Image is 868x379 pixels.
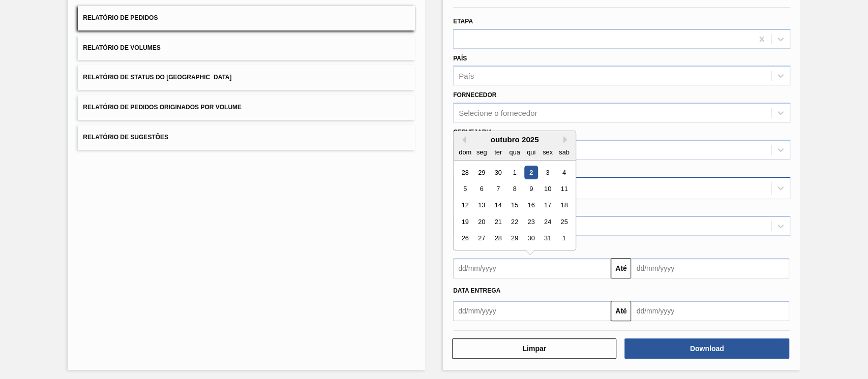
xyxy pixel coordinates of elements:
[491,182,505,196] div: Choose terça-feira, 7 de outubro de 2025
[631,258,789,278] input: dd/mm/yyyy
[557,182,571,196] div: Choose sábado, 11 de outubro de 2025
[611,301,631,321] button: Até
[78,6,415,30] button: Relatório de Pedidos
[457,164,572,246] div: month 2025-10
[557,166,571,179] div: Choose sábado, 4 de outubro de 2025
[507,166,521,179] div: Choose quarta-feira, 1 de outubro de 2025
[453,91,496,99] label: Fornecedor
[491,166,505,179] div: Choose terça-feira, 30 de setembro de 2025
[541,215,554,229] div: Choose sexta-feira, 24 de outubro de 2025
[83,74,231,81] span: Relatório de Status do [GEOGRAPHIC_DATA]
[541,199,554,212] div: Choose sexta-feira, 17 de outubro de 2025
[475,215,489,229] div: Choose segunda-feira, 20 de outubro de 2025
[557,232,571,245] div: Choose sábado, 1 de novembro de 2025
[624,338,789,359] button: Download
[458,215,472,229] div: Choose domingo, 19 de outubro de 2025
[475,232,489,245] div: Choose segunda-feira, 27 de outubro de 2025
[78,36,415,60] button: Relatório de Volumes
[524,182,538,196] div: Choose quinta-feira, 9 de outubro de 2025
[611,258,631,278] button: Até
[557,199,571,212] div: Choose sábado, 18 de outubro de 2025
[458,232,472,245] div: Choose domingo, 26 de outubro de 2025
[459,136,466,143] button: Previous Month
[453,258,611,278] input: dd/mm/yyyy
[453,287,500,294] span: Data entrega
[453,55,467,62] label: País
[78,95,415,120] button: Relatório de Pedidos Originados por Volume
[541,166,554,179] div: Choose sexta-feira, 3 de outubro de 2025
[507,199,521,212] div: Choose quarta-feira, 15 de outubro de 2025
[453,301,611,321] input: dd/mm/yyyy
[524,166,538,179] div: Choose quinta-feira, 2 de outubro de 2025
[524,215,538,229] div: Choose quinta-feira, 23 de outubro de 2025
[524,232,538,245] div: Choose quinta-feira, 30 de outubro de 2025
[454,135,576,144] div: outubro 2025
[475,145,489,159] div: seg
[459,109,537,117] div: Selecione o fornecedor
[458,199,472,212] div: Choose domingo, 12 de outubro de 2025
[507,215,521,229] div: Choose quarta-feira, 22 de outubro de 2025
[563,136,571,143] button: Next Month
[83,14,158,21] span: Relatório de Pedidos
[83,134,168,141] span: Relatório de Sugestões
[491,199,505,212] div: Choose terça-feira, 14 de outubro de 2025
[452,338,616,359] button: Limpar
[507,145,521,159] div: qua
[491,215,505,229] div: Choose terça-feira, 21 de outubro de 2025
[475,182,489,196] div: Choose segunda-feira, 6 de outubro de 2025
[83,44,160,51] span: Relatório de Volumes
[83,104,242,111] span: Relatório de Pedidos Originados por Volume
[459,72,474,80] div: País
[541,182,554,196] div: Choose sexta-feira, 10 de outubro de 2025
[507,232,521,245] div: Choose quarta-feira, 29 de outubro de 2025
[458,166,472,179] div: Choose domingo, 28 de setembro de 2025
[491,145,505,159] div: ter
[458,145,472,159] div: dom
[557,215,571,229] div: Choose sábado, 25 de outubro de 2025
[524,145,538,159] div: qui
[453,18,473,25] label: Etapa
[541,145,554,159] div: sex
[78,65,415,90] button: Relatório de Status do [GEOGRAPHIC_DATA]
[458,182,472,196] div: Choose domingo, 5 de outubro de 2025
[491,232,505,245] div: Choose terça-feira, 28 de outubro de 2025
[475,166,489,179] div: Choose segunda-feira, 29 de setembro de 2025
[631,301,789,321] input: dd/mm/yyyy
[453,129,492,136] label: Cervejaria
[507,182,521,196] div: Choose quarta-feira, 8 de outubro de 2025
[475,199,489,212] div: Choose segunda-feira, 13 de outubro de 2025
[557,145,571,159] div: sab
[524,199,538,212] div: Choose quinta-feira, 16 de outubro de 2025
[78,125,415,150] button: Relatório de Sugestões
[541,232,554,245] div: Choose sexta-feira, 31 de outubro de 2025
